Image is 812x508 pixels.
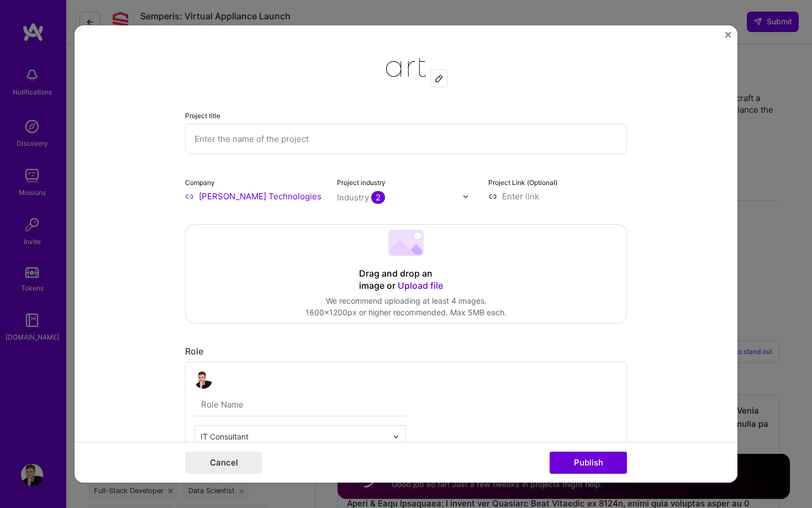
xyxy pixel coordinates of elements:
[488,190,627,202] input: Enter link
[185,190,324,202] input: Enter name or website
[185,112,220,120] label: Project title
[550,452,627,474] button: Publish
[185,346,627,357] div: Role
[371,191,385,204] span: 2
[305,306,507,318] div: 1600x1200px or higher recommended. Max 5MB each.
[431,70,447,87] div: Edit
[185,224,627,324] div: Drag and drop an image or Upload fileWe recommend uploading at least 4 images.1600x1200px or high...
[359,268,453,292] div: Drag and drop an image or
[435,74,444,83] img: Edit
[194,393,406,416] input: Role Name
[488,178,557,187] label: Project Link (Optional)
[398,280,443,291] span: Upload file
[337,192,385,203] div: Industry
[386,47,426,87] img: Company logo
[185,178,215,187] label: Company
[725,32,731,44] button: Close
[185,124,627,154] input: Enter the name of the project
[185,452,262,474] button: Cancel
[305,295,507,306] div: We recommend uploading at least 4 images.
[462,193,469,200] img: drop icon
[393,433,399,440] img: drop icon
[337,178,386,187] label: Project industry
